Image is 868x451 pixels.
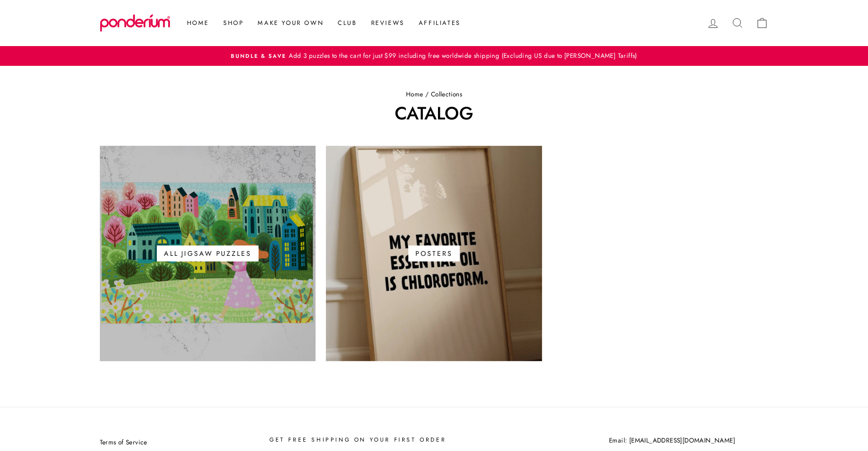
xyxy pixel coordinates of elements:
[216,15,251,32] a: Shop
[102,51,766,61] a: Bundle & SaveAdd 3 puzzles to the cart for just $99 including free worldwide shipping (Excluding ...
[231,52,286,60] span: Bundle & Save
[431,89,462,99] span: Collections
[100,146,316,362] a: All Jigsaw Puzzles
[100,435,147,450] a: Terms of Service
[100,89,769,100] nav: breadcrumbs
[364,15,412,32] a: Reviews
[331,15,364,32] a: Club
[157,245,259,261] span: All Jigsaw Puzzles
[100,14,170,32] img: Ponderium
[100,104,769,122] h1: Catalog
[408,245,459,261] span: Posters
[269,435,570,444] p: GET FREE SHIPPING ON YOUR FIRST ORDER
[609,435,740,446] p: Email: [EMAIL_ADDRESS][DOMAIN_NAME]
[251,15,331,32] a: Make Your Own
[326,146,542,362] a: Posters
[406,89,423,99] a: Home
[180,15,216,32] a: Home
[286,51,637,60] span: Add 3 puzzles to the cart for just $99 including free worldwide shipping (Excluding US due to [PE...
[175,15,468,32] ul: Primary
[425,89,429,99] span: /
[412,15,468,32] a: Affiliates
